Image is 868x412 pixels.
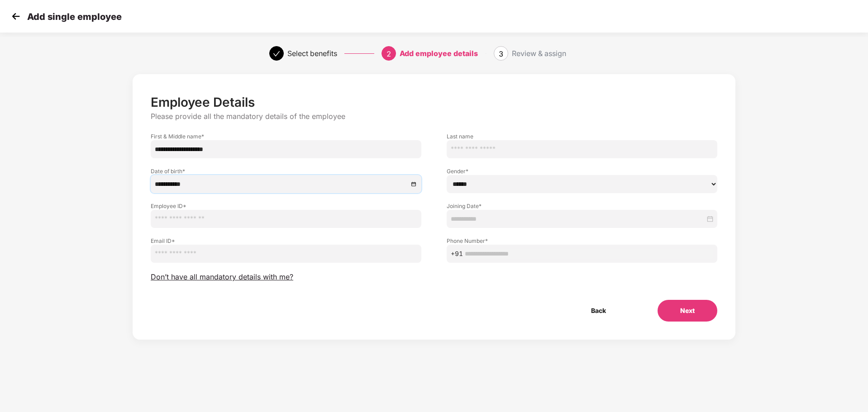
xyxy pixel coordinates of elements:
[447,237,717,245] label: Phone Number
[400,46,478,61] div: Add employee details
[451,249,463,259] span: +91
[151,112,717,121] p: Please provide all the mandatory details of the employee
[151,167,421,175] label: Date of birth
[658,300,717,322] button: Next
[447,202,717,210] label: Joining Date
[27,11,122,22] p: Add single employee
[499,49,503,58] span: 3
[151,202,421,210] label: Employee ID
[9,9,23,23] img: svg+xml;base64,PHN2ZyB4bWxucz0iaHR0cDovL3d3dy53My5vcmcvMjAwMC9zdmciIHdpZHRoPSIzMCIgaGVpZ2h0PSIzMC...
[151,272,293,282] span: Don’t have all mandatory details with me?
[151,95,717,110] p: Employee Details
[568,300,629,322] button: Back
[273,50,280,57] span: check
[447,133,717,140] label: Last name
[151,133,421,140] label: First & Middle name
[386,49,391,58] span: 2
[287,46,337,61] div: Select benefits
[151,237,421,245] label: Email ID
[512,46,566,61] div: Review & assign
[447,167,717,175] label: Gender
